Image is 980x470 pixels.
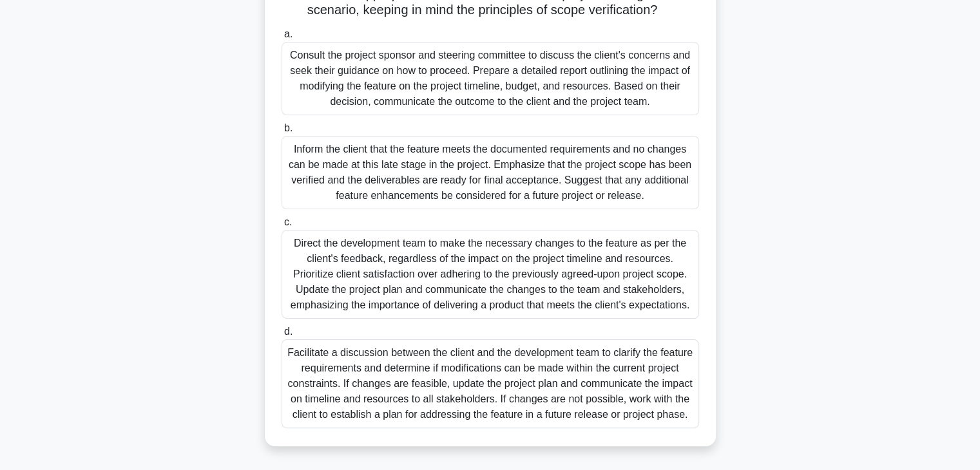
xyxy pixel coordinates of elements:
div: Inform the client that the feature meets the documented requirements and no changes can be made a... [282,136,699,209]
div: Direct the development team to make the necessary changes to the feature as per the client's feed... [282,230,699,319]
span: c. [284,216,292,227]
span: a. [284,28,293,39]
span: d. [284,326,293,337]
div: Consult the project sponsor and steering committee to discuss the client's concerns and seek thei... [282,42,699,115]
div: Facilitate a discussion between the client and the development team to clarify the feature requir... [282,339,699,428]
span: b. [284,122,293,133]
